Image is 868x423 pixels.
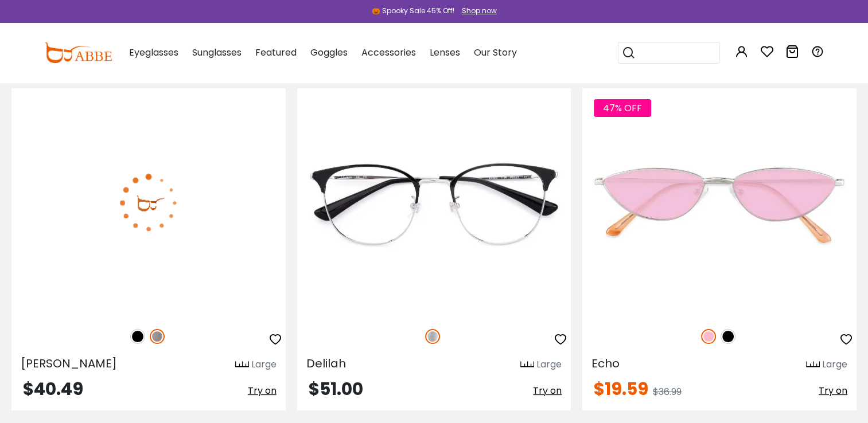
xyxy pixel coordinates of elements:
span: Eyeglasses [129,46,178,59]
span: [PERSON_NAME] [21,355,117,371]
span: Lenses [430,46,460,59]
span: Sunglasses [192,46,242,59]
img: Gun Nathan - Titanium ,Adjust Nose Pads [11,88,286,316]
span: Accessories [361,46,416,59]
span: Try on [248,384,277,397]
img: size ruler [520,361,534,369]
div: 🎃 Spooky Sale 45% Off! [372,6,454,16]
a: Shop now [456,6,497,15]
span: 47% OFF [594,99,651,117]
img: size ruler [235,361,249,369]
div: Shop now [462,6,497,16]
div: Large [536,358,562,371]
span: Try on [533,384,562,397]
button: Try on [533,381,562,401]
span: Echo [591,355,620,371]
span: Featured [255,46,297,59]
img: Gun [150,329,165,344]
span: Goggles [310,46,348,59]
img: Pink Echo - Metal ,Adjust Nose Pads [582,88,857,316]
button: Try on [248,381,277,401]
div: Large [251,358,277,371]
img: Black [721,329,735,344]
img: abbeglasses.com [44,42,112,63]
img: Silver [425,329,440,344]
img: Black [130,329,145,344]
span: $51.00 [309,377,363,401]
span: $19.59 [594,377,648,401]
span: Delilah [306,355,346,371]
span: $40.49 [23,377,83,401]
span: $36.99 [653,385,682,398]
span: Our Story [474,46,517,59]
img: size ruler [806,361,820,369]
img: Pink [701,329,716,344]
img: Silver Delilah - Titanium ,Adjust Nose Pads [297,88,571,316]
button: Try on [819,381,847,401]
div: Large [822,358,847,371]
span: Try on [819,384,847,397]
